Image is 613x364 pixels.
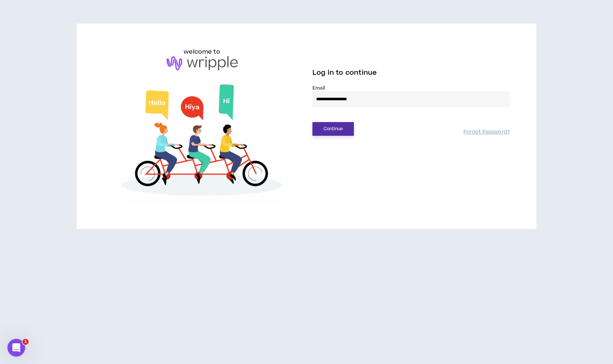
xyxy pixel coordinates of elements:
[463,129,510,136] a: Forgot Password?
[312,68,377,77] span: Log in to continue
[103,78,301,206] img: Welcome to Wripple
[312,122,354,136] button: Continue
[312,85,510,91] label: Email
[167,56,238,70] img: logo-brand.png
[7,339,25,357] iframe: Intercom live chat
[184,47,220,56] h6: welcome to
[23,339,29,345] span: 1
